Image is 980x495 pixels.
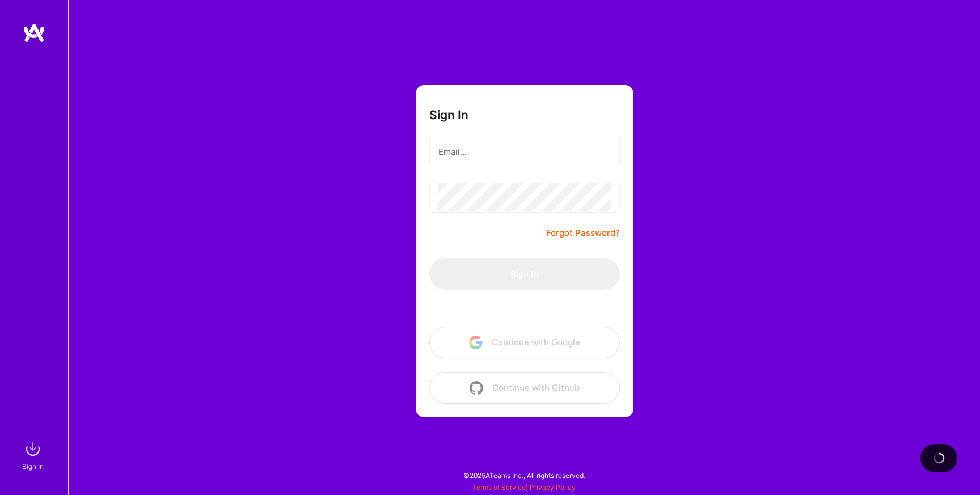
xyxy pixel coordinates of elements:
h3: Sign In [429,108,468,122]
img: loading [933,452,945,464]
input: Email... [438,137,611,166]
img: logo [23,23,45,43]
button: Continue with Github [429,372,620,404]
span: | [472,483,576,492]
a: sign inSign In [24,438,44,472]
img: icon [470,381,483,395]
a: Privacy Policy [530,483,576,492]
a: Terms of Service [472,483,526,492]
div: Sign In [22,460,44,472]
img: sign in [22,438,44,460]
a: Forgot Password? [546,226,620,240]
button: Sign In [429,258,620,290]
img: icon [469,336,483,349]
div: © 2025 ATeams Inc., All rights reserved. [68,461,980,489]
button: Continue with Google [429,327,620,358]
